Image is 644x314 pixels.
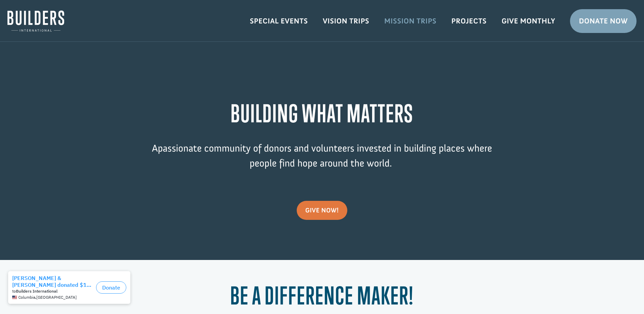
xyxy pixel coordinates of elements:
p: passionate community of donors and volunteers invested in building places where people find hope ... [139,141,505,181]
a: Mission Trips [377,11,444,31]
h1: Be a Difference Maker! [139,281,505,313]
div: [PERSON_NAME] & [PERSON_NAME] donated $100 [12,7,93,20]
div: to [12,21,93,26]
img: Builders International [7,11,64,32]
a: Donate Now [570,9,637,33]
a: give now! [297,201,347,220]
a: Give Monthly [494,11,563,31]
span: Columbia , [GEOGRAPHIC_DATA] [18,27,77,32]
button: Donate [96,14,126,26]
a: Projects [444,11,494,31]
h1: BUILDING WHAT MATTERS [139,99,505,131]
a: Special Events [242,11,315,31]
img: US.png [12,27,17,32]
strong: Builders International [16,21,57,26]
span: A [152,142,158,154]
a: Vision Trips [315,11,377,31]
